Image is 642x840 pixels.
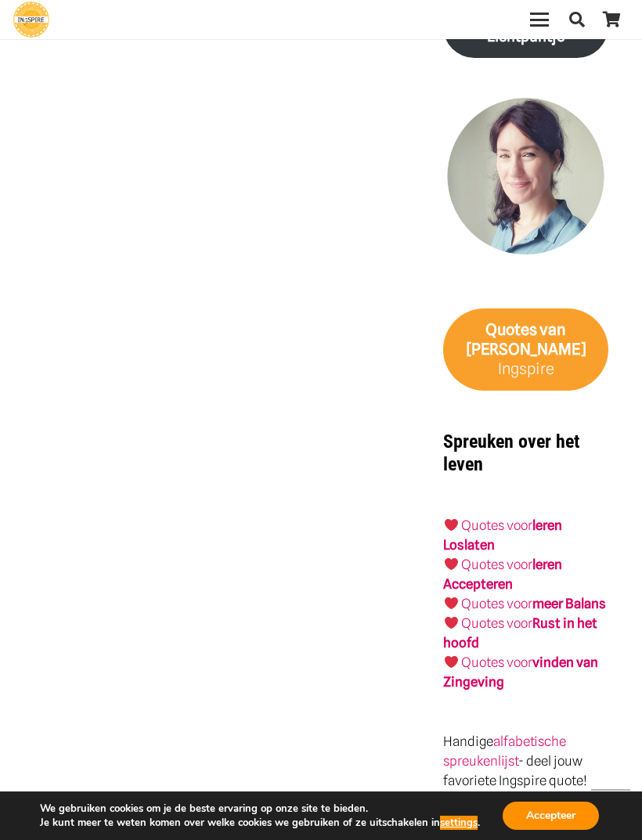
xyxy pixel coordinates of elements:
[445,557,458,571] img: ❤
[443,615,597,651] a: Quotes voorRust in het hoofd
[461,596,606,611] a: Quotes voormeer Balans
[445,616,458,629] img: ❤
[591,789,630,828] a: Terug naar top
[440,816,478,830] button: settings
[467,320,586,359] strong: van [PERSON_NAME]
[461,517,532,533] a: Quotes voor
[445,655,458,669] img: ❤
[485,320,537,339] strong: Quotes
[40,802,480,816] p: We gebruiken cookies om je de beste ervaring op onze site te bieden.
[503,802,599,830] button: Accepteer
[461,557,532,572] a: Quotes voor
[443,431,579,475] strong: Spreuken over het leven
[443,734,566,769] a: alfabetische spreukenlijst
[520,10,560,29] a: Menu
[445,597,458,610] img: ❤
[443,308,608,391] a: Quotes van [PERSON_NAME]Ingspire
[532,596,606,611] strong: meer Balans
[443,654,597,690] a: Quotes voorvinden van Zingeving
[40,816,480,830] p: Je kunt meer te weten komen over welke cookies we gebruiken of ze uitschakelen in .
[13,2,49,38] a: Ingspire - het zingevingsplatform met de mooiste spreuken en gouden inzichten over het leven
[443,98,608,263] img: Inge Geertzen - schrijfster Ingspire.nl, markteer en handmassage therapeut
[443,732,608,791] p: Handige - deel jouw favoriete Ingspire quote!
[445,518,458,532] img: ❤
